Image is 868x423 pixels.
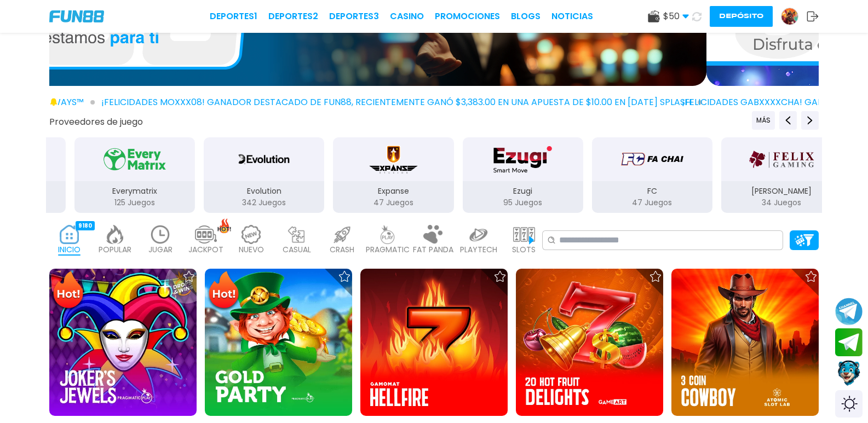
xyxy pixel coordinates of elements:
button: Join telegram channel [835,297,863,326]
a: NOTICIAS [551,10,593,23]
img: FC [617,144,686,175]
button: Depósito [710,6,773,27]
p: Ezugi [462,186,583,197]
p: FAT PANDA [413,244,453,256]
p: 47 Juegos [592,197,712,208]
a: Avatar [781,8,807,25]
button: Evolution [199,136,329,214]
button: Proveedores de juego [49,116,143,128]
p: CRASH [330,244,354,256]
img: 20 Hot Fruit Delights [516,269,663,416]
div: 9180 [76,221,95,230]
p: 47 Juegos [333,197,453,208]
p: FC [592,186,712,197]
img: playtech_light.webp [468,225,490,244]
span: ¡FELICIDADES moxxx08! GANADOR DESTACADO DE FUN88, RECIENTEMENTE GANÓ $3,383.00 EN UNA APUESTA DE ... [101,96,702,109]
span: $ 50 [663,10,689,23]
p: [PERSON_NAME] [721,186,842,197]
button: Everymatrix [70,136,199,214]
img: Gold Party [205,269,352,416]
img: Joker's Jewels [49,269,197,416]
button: FC [588,136,717,214]
img: pragmatic_light.webp [377,225,399,244]
p: 95 Juegos [462,197,583,208]
img: Hot [50,270,86,312]
img: Company Logo [49,10,104,22]
button: Ezugi [458,136,587,214]
img: Hot [206,270,242,312]
img: home_active.webp [59,225,81,244]
button: Previous providers [752,111,775,130]
button: Previous providers [779,111,797,130]
p: 34 Juegos [721,197,842,208]
img: 3 Coin Cowboy [671,269,819,416]
img: fat_panda_light.webp [422,225,444,244]
p: JACKPOT [188,244,223,256]
img: casual_light.webp [286,225,308,244]
p: 125 Juegos [74,197,195,208]
p: Expanse [333,186,453,197]
img: Felix [747,144,816,175]
div: Switch theme [835,390,863,418]
p: CASUAL [283,244,311,256]
img: slots_light.webp [513,225,535,244]
img: Expanse [367,144,419,175]
img: crash_light.webp [331,225,353,244]
a: Deportes2 [268,10,318,23]
button: Join telegram [835,328,863,357]
img: new_light.webp [240,225,262,244]
p: SLOTS [512,244,536,256]
p: PLAYTECH [460,244,497,256]
p: Evolution [204,186,324,197]
p: INICIO [58,244,81,256]
img: Avatar [781,8,798,25]
p: 342 Juegos [204,197,324,208]
a: Deportes3 [329,10,379,23]
button: Next providers [801,111,819,130]
a: Deportes1 [210,10,257,23]
p: Everymatrix [74,186,195,197]
img: popular_light.webp [104,225,126,244]
img: Ezugi [488,144,557,175]
button: Expanse [329,136,458,214]
img: Everymatrix [100,144,169,175]
a: CASINO [390,10,424,23]
a: Promociones [435,10,500,23]
img: hot [217,218,231,233]
img: jackpot_light.webp [195,225,217,244]
button: Felix [717,136,846,214]
button: Contact customer service [835,359,863,387]
a: BLOGS [511,10,541,23]
p: POPULAR [99,244,131,256]
img: Evolution [233,144,295,175]
img: Hellfire [360,269,508,416]
p: NUEVO [239,244,264,256]
p: PRAGMATIC [366,244,410,256]
img: Platform Filter [795,234,814,246]
img: recent_light.webp [150,225,171,244]
p: JUGAR [148,244,173,256]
